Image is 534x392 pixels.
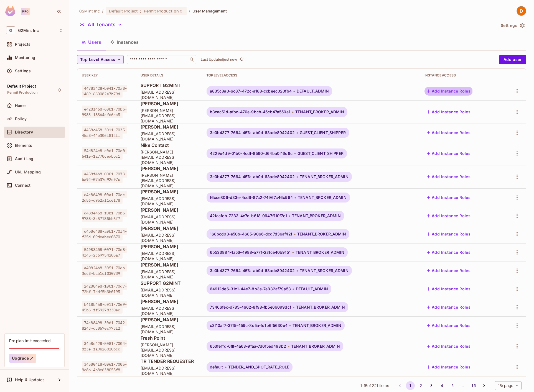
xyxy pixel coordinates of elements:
button: Add user [499,55,526,64]
div: Pro plan limit exceeded [9,338,50,343]
button: Add Instance Roles [424,266,473,275]
span: Elements [15,143,32,148]
span: Workspace: G2Mint Inc [18,28,39,33]
span: Click to refresh data [237,56,245,63]
span: [PERSON_NAME][EMAIL_ADDRESS][DOMAIN_NAME] [141,108,197,124]
button: Go to page 15 [469,381,478,390]
span: [PERSON_NAME][EMAIL_ADDRESS][DOMAIN_NAME] [141,149,197,165]
p: Last Updated just now [201,57,237,62]
span: Policy [15,117,27,121]
span: d4e86498-00a1-70ec-2d56-d952af1c6f78 [82,191,127,204]
span: 42faafeb-7233-4c7d-b618-0947f110f7e1 [210,214,287,218]
button: refresh [238,56,245,63]
span: c3f10af7-37f5-459c-8d5a-fd1b6f5630e4 [210,323,288,328]
span: a835c8a0-6c87-472c-a188-ccbeec020fb4 [210,89,292,93]
button: Instances [106,35,143,49]
span: refresh [239,57,244,62]
span: b3cac51d-afbc-470e-9bcb-45cb47a550e1 [210,110,290,114]
span: [EMAIL_ADDRESS][DOMAIN_NAME] [141,251,197,261]
span: 74c88498-3061-7042-8243-dc057ec773f2 [82,319,127,332]
span: [PERSON_NAME] [141,298,197,304]
div: 15 / page [495,381,522,390]
span: [PERSON_NAME] [141,165,197,171]
span: [EMAIL_ADDRESS][DOMAIN_NAME] [141,365,197,376]
span: [EMAIL_ADDRESS][DOMAIN_NAME] [141,306,197,316]
span: Permit Production [144,8,179,14]
span: 54d824e8-c0d1-70e0-541e-1a770ceabbc1 [82,147,127,160]
button: Top Level Access [77,55,124,64]
span: [PERSON_NAME] [141,317,197,323]
span: a458f4b8-0001-7073-ba92-07b37d92e97c [82,170,127,183]
span: 653fe1fd-6fff-4a63-9faa-7d0f5ed493b2 [210,344,286,349]
div: Top Level Access [207,73,416,78]
span: URL Mapping [15,170,41,174]
span: TENANT_BROKER_ADMIN [300,175,349,179]
span: a40824b8-3051-70db-3ec8-bab1cf030739 [82,264,127,277]
span: TENANT_BROKER_ADMIN [292,214,341,218]
span: 345804f8-8061-7005-9c8b-4b8e638055f8 [82,361,127,373]
span: User Management [192,8,227,14]
span: [PERSON_NAME][EMAIL_ADDRESS][DOMAIN_NAME] [141,173,197,188]
span: 34b8d428-5081-7004-8f3e-fa9b26020bcc [82,340,127,353]
span: TENANT_BROKER_ADMIN [296,305,345,309]
span: TENANT_BROKER_ADMIN [298,195,347,200]
button: Add Instance Roles [424,128,473,137]
button: Add Instance Roles [424,172,473,181]
button: Upgrade [9,354,36,363]
span: Fresh Point [141,335,197,341]
span: [EMAIL_ADDRESS][DOMAIN_NAME] [141,324,197,334]
span: TENANT_BROKER_ADMIN [296,250,344,255]
div: User Key [82,73,132,78]
span: b418b458-c011-7069-45b6-ff59278330ec [82,301,127,314]
button: Users [77,35,106,49]
button: Add Instance Roles [424,193,473,202]
span: G [6,26,15,34]
button: Add Instance Roles [424,285,473,293]
button: Add Instance Roles [424,107,473,116]
span: GUEST_CLIENT_SHIPPER [297,151,344,156]
span: 3e0b4377-7664-457a-ab9d-63ade8942402 [210,175,295,179]
span: [EMAIL_ADDRESS][DOMAIN_NAME] [141,214,197,225]
span: [EMAIL_ADDRESS][DOMAIN_NAME] [141,131,197,142]
span: [PERSON_NAME] [141,101,197,107]
span: Connect [15,183,30,188]
span: 3e0b4377-7664-457a-ab9d-63ade8942402 [210,130,295,135]
span: [PERSON_NAME] [141,244,197,250]
button: Add Instance Roles [424,303,473,312]
button: Go to page 3 [427,381,436,390]
button: Add Instance Roles [424,321,473,330]
button: Add Instance Roles [424,363,473,371]
button: Go to page 4 [438,381,446,390]
div: User Details [141,73,197,78]
span: 242884e8-1001-70d7-72bf-7ddf5b3b0195 [82,283,127,295]
span: Home [15,103,26,108]
span: Nike Contact [141,142,197,148]
nav: pagination navigation [395,381,489,390]
button: Add Instance Roles [424,248,473,257]
div: … [459,383,467,388]
span: Directory [15,130,33,134]
span: default [210,365,223,369]
span: [EMAIL_ADDRESS][DOMAIN_NAME] [141,287,197,298]
span: 1 - 15 of 221 items [360,383,389,389]
button: All Tenants [77,20,124,29]
span: : [140,9,142,13]
span: 3e0b4377-7664-457a-ab9d-63ade8942402 [210,268,295,273]
span: TR TENDER REQUESTER [141,358,197,364]
span: f6cce806-d33e-4cd9-87c2-74967c46c964 [210,195,293,200]
span: Permit Production [7,90,38,95]
button: page 1 [406,381,415,390]
span: 4458c458-3011-7035-45a8-44e306f812ff [82,126,127,139]
span: [PERSON_NAME] [141,124,197,130]
button: Go to page 2 [416,381,425,390]
span: SUPPORT G2MINT [141,280,197,286]
span: TENDER_AND_SPOT_RATE_ROLE [228,365,289,369]
li: / [102,8,103,14]
span: Help & Updates [15,378,45,382]
span: the active workspace [79,8,100,14]
span: 4229e4d9-01b0-4cdf-8560-d64ba0f16d6c [210,151,293,156]
span: [PERSON_NAME][EMAIL_ADDRESS][DOMAIN_NAME] [141,342,197,358]
span: e4b8e488-a0b1-70f4-f25d-09deabed0870 [82,228,127,240]
span: [EMAIL_ADDRESS][DOMAIN_NAME] [141,232,197,243]
div: Pro [21,8,30,15]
